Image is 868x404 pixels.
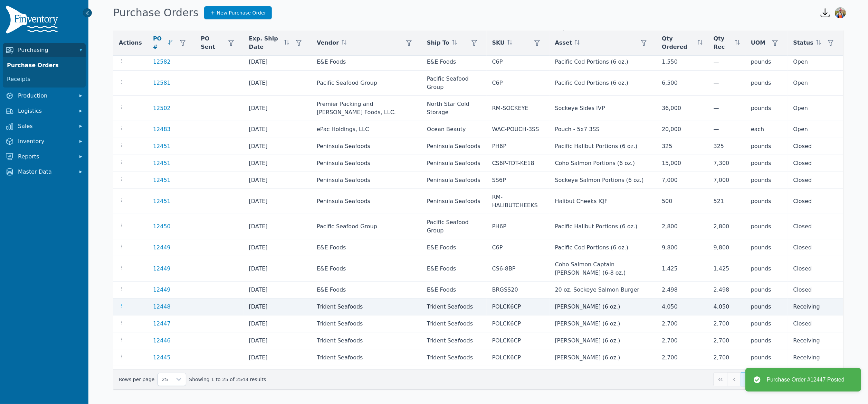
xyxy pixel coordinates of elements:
[119,39,142,47] span: Actions
[550,155,657,172] td: Coho Salmon Portions (6 oz.)
[421,299,487,315] td: Trident Seafoods
[788,155,843,172] td: Closed
[788,121,843,138] td: Open
[244,189,312,214] td: [DATE]
[745,349,788,366] td: pounds
[708,282,745,299] td: 2,498
[708,189,745,214] td: 521
[708,71,745,96] td: —
[656,349,708,366] td: 2,700
[3,165,86,179] button: Master Data
[153,337,171,345] a: 12446
[788,189,843,214] td: Closed
[745,315,788,332] td: pounds
[788,299,843,315] td: Receiving
[656,138,708,155] td: 325
[244,366,312,383] td: [DATE]
[487,239,550,256] td: C6P
[788,349,843,366] td: Receiving
[153,142,171,150] a: 12451
[3,104,86,118] button: Logistics
[550,299,657,315] td: [PERSON_NAME] (6 oz.)
[487,172,550,189] td: SS6P
[745,172,788,189] td: pounds
[217,9,266,16] span: New Purchase Order
[487,121,550,138] td: WAC-POUCH-3SS
[311,172,421,189] td: Peninsula Seafoods
[487,256,550,282] td: CS6-8BP
[745,239,788,256] td: pounds
[656,214,708,239] td: 2,800
[311,239,421,256] td: E&E Foods
[487,349,550,366] td: POLCK6CP
[6,6,61,36] img: Finventory
[714,35,732,51] span: Qty Rec
[745,71,788,96] td: pounds
[708,121,745,138] td: —
[249,35,282,51] span: Exp. Ship Date
[153,353,171,362] a: 12445
[153,265,171,273] a: 12449
[745,189,788,214] td: pounds
[311,189,421,214] td: Peninsula Seafoods
[788,54,843,71] td: Open
[113,7,199,19] h1: Purchase Orders
[656,121,708,138] td: 20,000
[3,89,86,103] button: Production
[550,349,657,366] td: [PERSON_NAME] (6 oz.)
[153,104,171,112] a: 12502
[767,376,845,384] div: Purchase Order #12447 Posted
[3,119,86,133] button: Sales
[708,54,745,71] td: —
[492,39,505,47] span: SKU
[550,256,657,282] td: Coho Salmon Captain [PERSON_NAME] (6-8 oz.)
[153,244,171,252] a: 12449
[18,107,73,115] span: Logistics
[550,138,657,155] td: Pacific Halibut Portions (6 oz.)
[153,222,171,231] a: 12450
[421,172,487,189] td: Peninsula Seafoods
[421,349,487,366] td: Trident Seafoods
[18,46,73,54] span: Purchasing
[244,349,312,366] td: [DATE]
[708,299,745,315] td: 4,050
[708,239,745,256] td: 9,800
[662,35,695,51] span: Qty Ordered
[311,366,421,383] td: Trident Seafoods
[788,256,843,282] td: Closed
[18,137,73,146] span: Inventory
[788,315,843,332] td: Closed
[421,366,487,383] td: Trident Seafoods
[656,315,708,332] td: 2,700
[487,155,550,172] td: CS6P-TDT-KE18
[788,172,843,189] td: Closed
[204,6,272,19] a: New Purchase Order
[656,71,708,96] td: 6,500
[656,96,708,121] td: 36,000
[244,239,312,256] td: [DATE]
[421,332,487,349] td: Trident Seafoods
[244,71,312,96] td: [DATE]
[550,54,657,71] td: Pacific Cod Portions (6 oz.)
[656,239,708,256] td: 9,800
[421,214,487,239] td: Pacific Seafood Group
[244,332,312,349] td: [DATE]
[421,138,487,155] td: Peninsula Seafoods
[745,366,788,383] td: pounds
[487,71,550,96] td: C6P
[311,349,421,366] td: Trident Seafoods
[18,122,73,130] span: Sales
[421,96,487,121] td: North Star Cold Storage
[487,96,550,121] td: RM-SOCKEYE
[3,43,86,57] button: Purchasing
[201,35,221,51] span: PO Sent
[550,172,657,189] td: Sockeye Salmon Portions (6 oz.)
[153,79,171,87] a: 12581
[3,150,86,164] button: Reports
[421,189,487,214] td: Peninsula Seafoods
[311,54,421,71] td: E&E Foods
[708,366,745,383] td: 1,350
[656,366,708,383] td: 1,350
[487,366,550,383] td: POLCK6CP
[421,54,487,71] td: E&E Foods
